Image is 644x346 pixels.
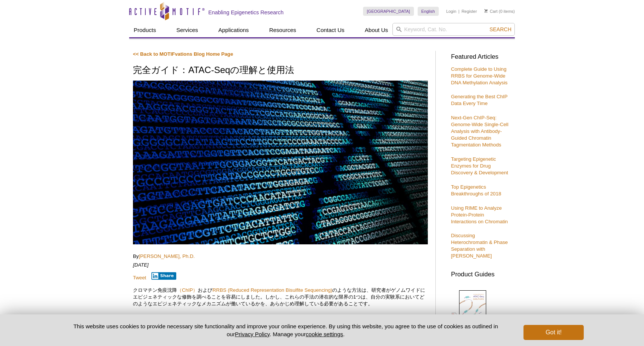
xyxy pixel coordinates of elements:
[451,290,500,341] a: ComprehensiveATAC-Seq Solutions
[461,9,477,14] a: Register
[451,156,508,175] a: Targeting Epigenetic Enzymes for Drug Discovery & Development
[312,23,349,37] a: Contact Us
[451,205,508,224] a: Using RIME to Analyze Protein-Protein Interactions on Chromatin
[133,51,233,57] a: << Back to MOTIFvations Blog Home Page
[446,9,456,14] a: Login
[212,287,332,293] a: RRBS (Reduced Representation Bisulfite Sequencing)
[451,233,508,259] a: Discussing Heterochromatin & Phase Separation with [PERSON_NAME]
[133,253,428,260] p: By
[490,26,511,32] span: Search
[306,331,343,337] button: cookie settings
[172,23,203,37] a: Services
[139,253,195,259] a: [PERSON_NAME], Ph.D.
[129,23,160,37] a: Products
[451,54,511,60] h3: Featured Articles
[133,262,149,268] em: [DATE]
[151,272,177,280] button: Share
[133,81,428,244] img: ATAC-Seq
[265,23,301,37] a: Resources
[458,7,459,16] li: |
[363,7,414,16] a: [GEOGRAPHIC_DATA]
[484,7,515,16] li: (0 items)
[60,322,511,338] p: This website uses cookies to provide necessary site functionality and improve your online experie...
[523,325,584,340] button: Got it!
[451,115,508,148] a: Next-Gen ChIP-Seq: Genome-Wide Single-Cell Analysis with Antibody-Guided Chromatin Tagmentation M...
[451,267,511,278] h3: Product Guides
[133,275,146,280] a: Tweet
[235,331,270,337] a: Privacy Policy
[451,94,507,106] a: Generating the Best ChIP Data Every Time
[418,7,439,16] a: English
[177,287,198,293] a: （ChIP）
[451,66,507,85] a: Complete Guide to Using RRBS for Genome-Wide DNA Methylation Analysis
[360,23,393,37] a: About Us
[484,9,497,14] a: Cart
[484,9,488,13] img: Your Cart
[133,287,428,307] p: クロマチン免疫沈降 および のような方法は、研究者がゲノムワイドにエピジェネティックな修飾を調べることを容易にしました。しかし、これらの手法の潜在的な限界の1つは、自分の実験系においてどのような...
[451,184,501,197] a: Top Epigenetics Breakthroughs of 2018
[487,26,514,33] button: Search
[214,23,253,37] a: Applications
[133,65,428,76] h1: 完全ガイド：ATAC-Seqの理解と使用法
[459,290,486,325] img: Comprehensive ATAC-Seq Solutions
[392,23,515,36] input: Keyword, Cat. No.
[208,9,284,16] h2: Enabling Epigenetics Research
